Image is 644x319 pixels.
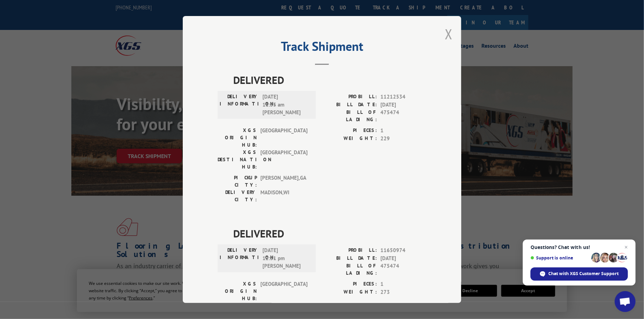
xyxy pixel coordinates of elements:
[531,267,628,281] div: Chat with XGS Customer Support
[322,134,377,142] label: WEIGHT:
[218,127,257,149] label: XGS ORIGIN HUB:
[220,247,259,270] label: DELIVERY INFORMATION:
[380,247,426,255] span: 11650974
[380,280,426,288] span: 1
[218,174,257,189] label: PICKUP CITY:
[322,101,377,109] label: BILL DATE:
[218,189,257,203] label: DELIVERY CITY:
[260,149,307,171] span: [GEOGRAPHIC_DATA]
[220,93,259,117] label: DELIVERY INFORMATION:
[322,262,377,277] label: BILL OF LADING:
[218,149,257,171] label: XGS DESTINATION HUB:
[615,291,636,312] div: Open chat
[380,134,426,142] span: 229
[380,109,426,123] span: 475474
[380,262,426,277] span: 475474
[549,271,619,277] span: Chat with XGS Customer Support
[380,101,426,109] span: [DATE]
[445,25,453,43] button: Close modal
[233,72,426,88] span: DELIVERED
[322,127,377,135] label: PIECES:
[380,288,426,296] span: 273
[322,109,377,123] label: BILL OF LADING:
[260,174,307,189] span: [PERSON_NAME] , GA
[260,189,307,203] span: MADISON , WI
[531,244,628,250] span: Questions? Chat with us!
[322,93,377,101] label: PROBILL:
[262,93,309,117] span: [DATE] 11:55 am [PERSON_NAME]
[380,254,426,262] span: [DATE]
[622,243,630,251] span: Close chat
[380,127,426,135] span: 1
[322,254,377,262] label: BILL DATE:
[322,247,377,255] label: PROBILL:
[262,247,309,270] span: [DATE] 12:31 pm [PERSON_NAME]
[531,255,589,260] span: Support is online
[380,93,426,101] span: 11212534
[233,226,426,241] span: DELIVERED
[260,127,307,149] span: [GEOGRAPHIC_DATA]
[322,288,377,296] label: WEIGHT:
[218,280,257,302] label: XGS ORIGIN HUB:
[260,280,307,302] span: [GEOGRAPHIC_DATA]
[218,41,426,55] h2: Track Shipment
[322,280,377,288] label: PIECES:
